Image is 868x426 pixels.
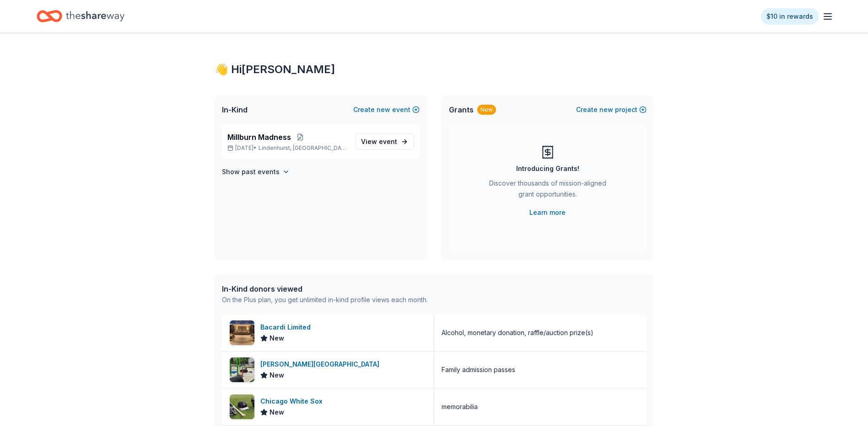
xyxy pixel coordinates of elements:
div: [PERSON_NAME][GEOGRAPHIC_DATA] [260,359,383,370]
span: new [599,104,613,115]
span: New [270,370,284,381]
span: Millburn Madness [227,132,291,143]
div: Alcohol, monetary donation, raffle/auction prize(s) [442,327,593,338]
a: Learn more [529,207,566,218]
div: Introducing Grants! [516,163,579,174]
div: Discover thousands of mission-aligned grant opportunities. [485,178,610,203]
div: In-Kind donors viewed [222,283,428,294]
button: Show past events [222,166,290,177]
div: Bacardi Limited [260,322,314,333]
span: Lindenhurst, [GEOGRAPHIC_DATA] [259,144,347,152]
div: New [477,105,496,115]
div: memorabilia [442,401,478,412]
div: Family admission passes [442,364,515,375]
button: Createnewproject [576,104,647,115]
span: In-Kind [222,104,248,115]
div: 👋 Hi [PERSON_NAME] [215,62,654,77]
span: New [270,333,284,344]
img: Image for Gilbert House Children's Museum [230,357,254,382]
div: On the Plus plan, you get unlimited in-kind profile views each month. [222,294,428,305]
button: Createnewevent [353,104,420,115]
div: Chicago White Sox [260,396,326,407]
p: [DATE] • [227,144,348,152]
a: Home [37,5,124,27]
span: event [379,138,397,145]
a: $10 in rewards [761,8,819,25]
a: View event [355,133,414,150]
span: Grants [449,104,474,115]
img: Image for Chicago White Sox [230,394,254,419]
span: New [270,407,284,418]
span: View [361,136,397,147]
h4: Show past events [222,166,280,177]
span: new [377,104,390,115]
img: Image for Bacardi Limited [230,320,254,345]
